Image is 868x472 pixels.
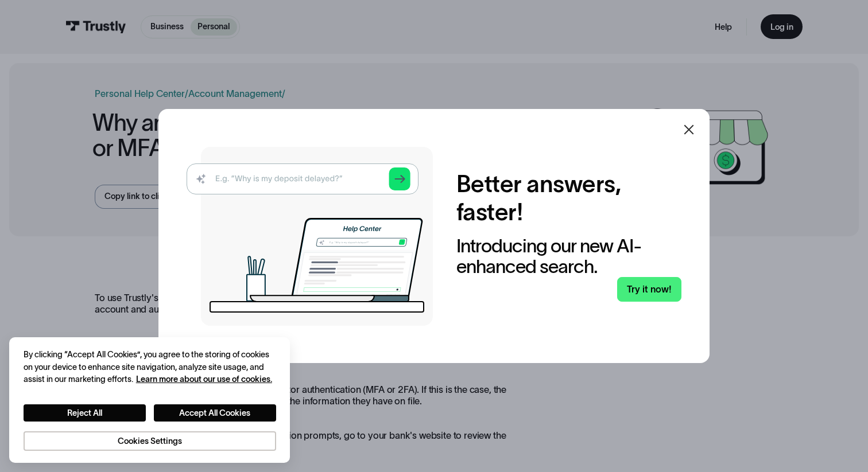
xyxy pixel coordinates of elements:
a: Try it now! [617,277,682,302]
div: Cookie banner [9,337,290,463]
div: Privacy [24,349,276,451]
button: Reject All [24,404,146,422]
a: More information about your privacy, opens in a new tab [136,375,272,384]
div: By clicking “Accept All Cookies”, you agree to the storing of cookies on your device to enhance s... [24,349,276,385]
div: Introducing our new AI-enhanced search. [456,236,681,277]
button: Accept All Cookies [154,404,276,422]
h2: Better answers, faster! [456,170,681,227]
button: Cookies Settings [24,431,276,451]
